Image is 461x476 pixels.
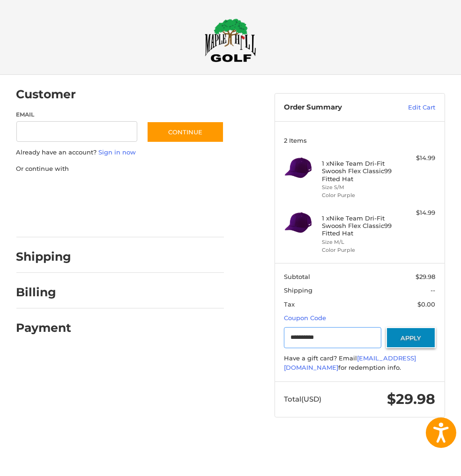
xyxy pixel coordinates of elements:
[16,87,76,102] h2: Customer
[284,314,326,322] a: Coupon Code
[387,390,435,408] span: $29.98
[284,103,387,112] h3: Order Summary
[417,300,435,308] span: $0.00
[284,354,416,371] a: [EMAIL_ADDRESS][DOMAIN_NAME]
[284,286,312,294] span: Shipping
[16,285,71,300] h2: Billing
[397,154,435,163] div: $14.99
[16,148,224,157] p: Already have an account?
[284,395,321,403] span: Total (USD)
[416,273,435,280] span: $29.98
[397,208,435,218] div: $14.99
[99,148,136,156] a: Sign in now
[284,354,435,372] div: Have a gift card? Email for redemption info.
[431,286,435,294] span: --
[322,183,395,191] li: Size S/M
[93,183,163,199] iframe: PayPal-paylater
[147,121,224,143] button: Continue
[13,183,83,199] iframe: PayPal-paypal
[16,321,72,335] h2: Payment
[386,327,436,348] button: Apply
[322,160,395,183] h4: 1 x Nike Team Dri-Fit Swoosh Flex Classic99 Fitted Hat
[205,18,256,62] img: Maple Hill Golf
[16,164,224,174] p: Or continue with
[16,249,72,264] h2: Shipping
[284,327,381,348] input: Gift Certificate or Coupon Code
[284,300,295,308] span: Tax
[322,214,395,237] h4: 1 x Nike Team Dri-Fit Swoosh Flex Classic99 Fitted Hat
[322,246,395,254] li: Color Purple
[16,110,138,119] label: Email
[284,273,310,280] span: Subtotal
[387,103,435,112] a: Edit Cart
[322,238,395,246] li: Size M/L
[13,211,83,228] iframe: PayPal-venmo
[284,137,435,144] h3: 2 Items
[322,191,395,199] li: Color Purple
